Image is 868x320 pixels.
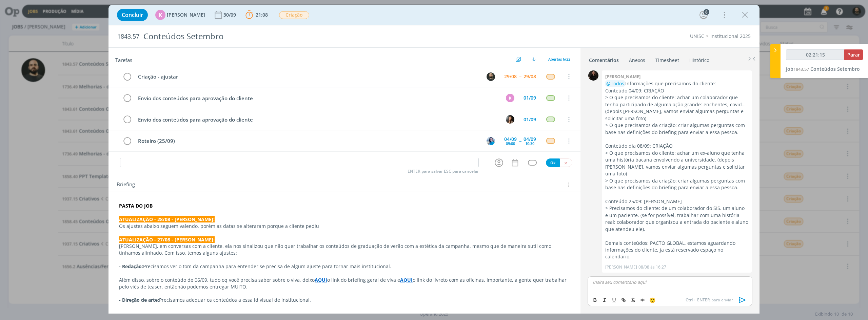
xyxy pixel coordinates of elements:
b: [PERSON_NAME] [605,73,640,80]
strong: - Direção de arte: [119,297,159,303]
img: P [487,72,495,81]
a: Histórico [689,54,710,64]
div: 10:30 [525,142,534,145]
div: K [155,10,165,20]
span: 1843.57 [117,33,139,40]
span: Tarefas [115,55,132,63]
div: 29/08 [524,74,536,79]
p: > Precisamos do cliente: de um colaborador do SIS, um aluno e um paciente. (se for possível, trab... [605,205,748,233]
div: 30/09 [223,13,237,17]
button: 🙂 [648,296,657,304]
button: Ok [546,158,560,167]
p: Demais conteúdos: PACTO GLOBAL, estamos aguardando informações do cliente, ja está reservado espa... [605,240,748,260]
div: 01/09 [524,117,536,122]
span: 21:08 [256,12,268,18]
button: Concluir [117,9,148,21]
p: Conteúdo dia 08/09: CRIAÇÃO [605,143,748,149]
p: Os ajustes abaixo seguem valendo, porém as datas se alteraram porque a cliente pediu [119,223,570,230]
a: Institucional 2025 [710,33,751,39]
p: > O que precisamos da criação: criar algumas perguntas com base nas definições do briefing para e... [605,177,748,191]
span: 🙂 [649,297,656,303]
strong: ATUALIZAÇÃO - 28/08 - [PERSON_NAME]: [119,216,215,222]
div: 8 [704,9,709,15]
a: Timesheet [655,54,679,64]
div: Envio dos conteúdos para aprovação do cliente [135,94,499,103]
div: 04/09 [504,137,517,142]
div: 09:00 [506,142,515,145]
p: [PERSON_NAME] [605,264,637,270]
img: E [487,137,495,145]
span: Concluir [122,12,143,18]
span: 1843.57 [793,66,809,72]
button: K[PERSON_NAME] [155,10,205,20]
span: Conteúdos Setembro [810,66,860,72]
span: [PERSON_NAME] [167,13,205,17]
p: [PERSON_NAME], em conversas com a cliente, ela nos sinalizou que não quer trabalhar os conteúdos ... [119,243,570,256]
div: 01/09 [524,95,536,100]
div: Envio dos conteúdos para aprovação do cliente [135,115,499,124]
a: UNISC [690,33,704,39]
p: Precisamos adequar os conteúdos a essa id visual de institucional. [119,297,570,303]
p: > O que precisamos do cliente: achar um ex-aluno que tenha uma história bacana envolvendo a unive... [605,150,748,177]
span: Briefing [117,180,135,189]
button: P [486,71,496,82]
span: ENTER para salvar ESC para cancelar [408,169,479,174]
button: Criação [279,11,310,19]
span: Ctrl + ENTER [686,297,711,303]
a: AQUI [315,277,327,283]
button: E [486,136,496,146]
img: arrow-down.svg [532,57,536,61]
span: para enviar [686,297,733,303]
div: dialog [108,5,759,314]
span: -- [519,138,521,143]
u: não podemos entregar MUITO. [177,283,248,290]
p: Precisamos ver o tom da campanha para entender se precisa de algum ajuste para tornar mais instit... [119,263,570,270]
div: Conteúdos Setembro [141,28,484,45]
img: S [588,70,598,81]
button: K [505,93,515,103]
span: Abertas 6/22 [548,57,570,62]
div: Criação - ajustar [135,72,480,81]
p: > O que precisamos da criação: criar algumas perguntas com base nas definições do briefing para e... [605,122,748,136]
div: 04/09 [524,137,536,142]
img: B [506,115,514,124]
div: Anexos [629,57,645,64]
button: 8 [698,9,709,20]
div: Roteiro (25/09) [135,137,480,145]
button: B [505,114,515,125]
a: Comentários [589,54,619,64]
p: Além disso, sobre o conteúdo de 06/09, tudo oq você precisa saber sobre o viva, deixo o link do b... [119,277,570,290]
p: Conteúdo 25/09: [PERSON_NAME] [605,198,748,205]
a: AQUI [400,277,413,283]
span: 08/08 às 16:27 [638,264,666,270]
a: Job1843.57Conteúdos Setembro [786,66,860,72]
button: Parar [844,49,863,60]
button: 21:08 [244,9,270,20]
div: 29/08 [504,74,517,79]
p: Informações que precisamos do cliente: [605,80,748,87]
p: > O que precisamos do cliente: achar um colaborador que tenha participado de alguma ação grande: ... [605,94,748,122]
strong: - Redação: [119,263,143,270]
span: Criação [279,11,309,19]
span: Parar [847,51,860,58]
div: K [506,94,514,102]
a: PASTA DO JOB [119,202,153,209]
p: Conteúdo 04/09: CRIAÇÃO [605,87,748,94]
span: @Todos [606,80,624,87]
span: -- [519,74,521,79]
strong: ATUALIZAÇÃO - 27/08 - [PERSON_NAME]: [119,236,215,243]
